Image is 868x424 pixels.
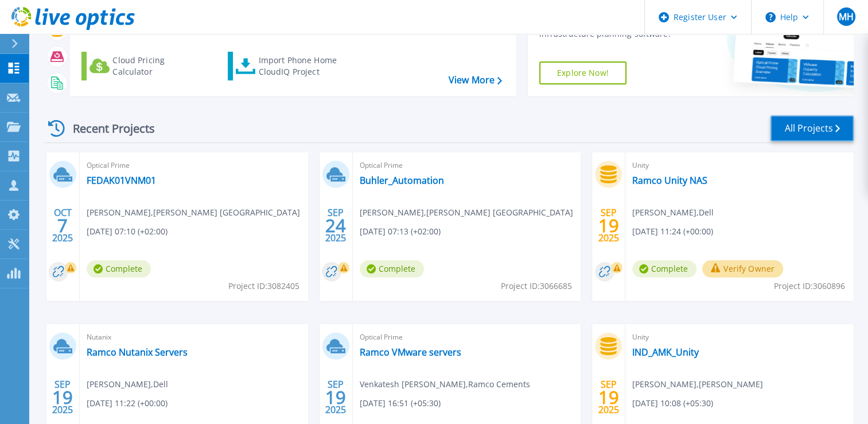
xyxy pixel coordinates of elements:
a: Ramco Unity NAS [632,175,707,186]
span: [PERSON_NAME] , [PERSON_NAME] [GEOGRAPHIC_DATA] [87,206,300,219]
a: Ramco VMware servers [360,346,461,358]
div: Cloud Pricing Calculator [112,55,204,78]
span: 19 [598,392,619,402]
span: [DATE] 07:13 (+02:00) [360,225,441,238]
a: Cloud Pricing Calculator [81,52,209,80]
div: SEP 2025 [598,205,620,246]
span: [DATE] 16:51 (+05:30) [360,397,441,410]
a: Buhler_Automation [360,175,444,186]
div: Recent Projects [44,114,170,142]
span: MH [838,12,853,21]
a: IND_AMK_Unity [632,346,699,358]
span: Complete [87,260,151,277]
span: Complete [360,260,424,277]
span: [DATE] 10:08 (+05:30) [632,397,713,410]
span: [PERSON_NAME] , [PERSON_NAME] [632,378,763,391]
span: 24 [325,221,346,230]
span: Optical Prime [360,159,574,172]
a: All Projects [770,115,854,141]
span: 7 [57,221,68,230]
span: 19 [52,392,73,402]
a: Explore Now! [539,61,626,84]
div: SEP 2025 [598,376,620,418]
a: Ramco Nutanix Servers [87,346,188,358]
span: Project ID: 3060896 [774,280,845,292]
div: Import Phone Home CloudIQ Project [258,55,348,78]
a: FEDAK01VNM01 [87,175,156,186]
div: OCT 2025 [52,205,73,246]
span: Project ID: 3082405 [228,280,299,292]
div: SEP 2025 [325,205,347,246]
span: [DATE] 11:24 (+00:00) [632,225,713,238]
span: Optical Prime [360,331,574,344]
span: [PERSON_NAME] , Dell [632,206,714,219]
span: Optical Prime [87,159,301,172]
div: SEP 2025 [52,376,73,418]
span: [PERSON_NAME] , Dell [87,378,168,391]
span: 19 [325,392,346,402]
span: Venkatesh [PERSON_NAME] , Ramco Cements [360,378,530,391]
span: Unity [632,331,847,344]
span: Unity [632,159,847,172]
button: Verify Owner [702,260,783,277]
span: 19 [598,221,619,230]
span: Complete [632,260,696,277]
div: SEP 2025 [325,376,347,418]
span: [DATE] 11:22 (+00:00) [87,397,168,410]
span: Project ID: 3066685 [501,280,572,292]
span: [DATE] 07:10 (+02:00) [87,225,168,238]
a: View More [449,75,502,86]
span: Nutanix [87,331,301,344]
span: [PERSON_NAME] , [PERSON_NAME] [GEOGRAPHIC_DATA] [360,206,573,219]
